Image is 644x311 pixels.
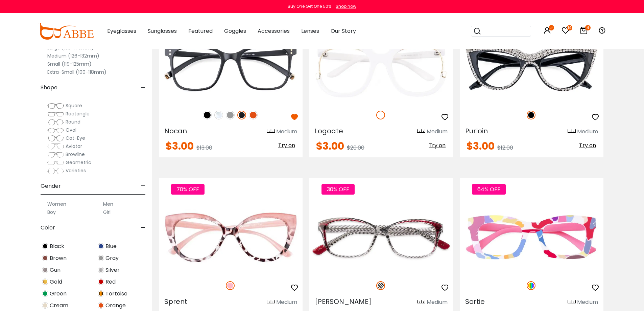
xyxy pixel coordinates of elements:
[50,302,68,310] span: Cream
[460,202,603,274] img: Multicolor Sortie - Plastic ,Universal Bridge Fit
[417,129,425,134] img: size ruler
[203,111,212,119] img: Black
[224,27,246,35] span: Goggles
[472,184,506,195] span: 64% OFF
[188,27,213,35] span: Featured
[50,266,61,274] span: Gun
[465,297,485,306] span: Sortie
[237,111,246,119] img: Matte Black
[159,31,303,103] a: Matte-black Nocan - TR ,Universal Bridge Fit
[47,60,92,68] label: Small (119-125mm)
[460,31,603,103] img: Black Purloin - Plastic ,Universal Bridge Fit
[465,126,488,136] span: Purloin
[417,300,425,305] img: size ruler
[66,118,80,125] span: Round
[577,128,598,136] div: Medium
[196,144,212,152] span: $13.00
[568,300,576,305] img: size ruler
[316,139,344,153] span: $3.00
[577,141,598,150] button: Try on
[315,297,372,306] span: [PERSON_NAME]
[66,127,76,133] span: Oval
[47,143,64,150] img: Aviator.png
[141,220,145,236] span: -
[47,119,64,126] img: Round.png
[41,220,55,236] span: Color
[47,68,106,76] label: Extra-Small (100-118mm)
[42,255,48,261] img: Brown
[164,126,187,136] span: Nocan
[278,141,295,149] span: Try on
[376,111,385,119] img: White
[50,278,62,286] span: Gold
[580,28,588,36] a: 4
[171,184,205,195] span: 70% OFF
[562,28,570,36] a: 14
[42,267,48,273] img: Gun
[288,3,331,9] div: Buy One Get One 50%
[258,27,290,35] span: Accessories
[427,128,448,136] div: Medium
[66,102,82,109] span: Square
[568,129,576,134] img: size ruler
[98,302,104,309] img: Orange
[427,141,448,150] button: Try on
[276,298,297,306] div: Medium
[141,178,145,194] span: -
[50,242,64,250] span: Black
[47,168,64,175] img: Varieties.png
[66,143,82,150] span: Aviator
[47,200,66,208] label: Women
[42,279,48,285] img: Gold
[332,3,356,9] a: Shop now
[309,202,453,274] img: Pattern Elliot - Plastic ,Universal Bridge Fit
[66,135,85,141] span: Cat-Eye
[47,127,64,134] img: Oval.png
[585,25,591,30] i: 4
[103,200,113,208] label: Men
[376,281,385,290] img: Pattern
[66,151,85,158] span: Browline
[267,129,275,134] img: size ruler
[267,300,275,305] img: size ruler
[214,111,223,119] img: Clear
[141,80,145,96] span: -
[527,111,535,119] img: Black
[47,52,99,60] label: Medium (126-132mm)
[159,202,303,274] img: Pink Sprent - Acetate ,Universal Bridge Fit
[226,281,235,290] img: Pink
[429,141,446,149] span: Try on
[47,103,64,109] img: Square.png
[50,254,67,262] span: Brown
[42,243,48,249] img: Black
[249,111,258,119] img: Orange
[497,144,513,152] span: $12.00
[105,278,116,286] span: Red
[309,31,453,103] img: White Logoate - Plastic ,Universal Bridge Fit
[42,302,48,309] img: Cream
[66,167,86,174] span: Varieties
[321,184,355,195] span: 30% OFF
[41,178,61,194] span: Gender
[98,267,104,273] img: Silver
[42,290,48,297] img: Green
[164,297,187,306] span: Sprent
[50,290,67,298] span: Green
[107,27,136,35] span: Eyeglasses
[103,208,111,216] label: Girl
[301,27,319,35] span: Lenses
[47,208,56,216] label: Boy
[98,243,104,249] img: Blue
[98,255,104,261] img: Gray
[166,139,194,153] span: $3.00
[105,254,119,262] span: Gray
[148,27,177,35] span: Sunglasses
[47,135,64,142] img: Cat-Eye.png
[315,126,343,136] span: Logoate
[567,25,572,30] i: 14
